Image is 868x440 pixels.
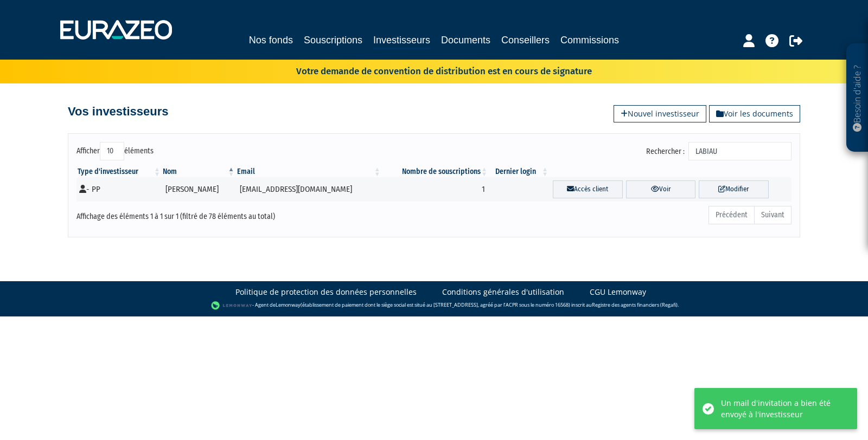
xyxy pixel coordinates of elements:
td: [EMAIL_ADDRESS][DOMAIN_NAME] [236,177,382,202]
a: Investisseurs [373,33,430,49]
p: Votre demande de convention de distribution est en cours de signature [265,62,592,78]
a: Nos fonds [249,33,293,48]
a: Lemonway [276,301,301,308]
div: - Agent de (établissement de paiement dont le siège social est situé au [STREET_ADDRESS], agréé p... [11,300,857,311]
p: Besoin d'aide ? [851,49,864,147]
th: Type d'investisseur : activer pour trier la colonne par ordre croissant [76,166,162,177]
th: Nombre de souscriptions : activer pour trier la colonne par ordre croissant [382,166,489,177]
a: CGU Lemonway [590,287,646,297]
td: - PP [76,177,162,202]
a: Voir les documents [709,105,800,122]
th: &nbsp; [550,166,792,177]
a: Nouvel investisseur [614,105,706,122]
a: Commissions [560,33,619,48]
input: Rechercher : [688,142,792,160]
a: Souscriptions [304,33,362,48]
th: Email : activer pour trier la colonne par ordre croissant [236,166,382,177]
td: 1 [382,177,489,202]
td: [PERSON_NAME] [162,177,235,202]
a: Registre des agents financiers (Regafi) [592,301,678,308]
h4: Vos investisseurs [68,105,168,118]
a: Voir [626,180,696,198]
th: Nom : activer pour trier la colonne par ordre d&eacute;croissant [162,166,235,177]
div: Un mail d'invitation a bien été envoyé à l'investisseur [721,397,841,420]
img: 1732889491-logotype_eurazeo_blanc_rvb.png [60,20,172,40]
a: Modifier [699,180,769,198]
div: Affichage des éléments 1 à 1 sur 1 (filtré de 78 éléments au total) [76,205,365,222]
a: Conseillers [501,33,550,48]
a: Accès client [553,180,623,198]
a: Documents [441,33,490,48]
a: Conditions générales d'utilisation [442,287,564,297]
label: Afficher éléments [76,142,154,160]
a: Politique de protection des données personnelles [235,287,417,297]
label: Rechercher : [646,142,792,160]
img: logo-lemonway.png [211,300,253,311]
th: Dernier login : activer pour trier la colonne par ordre croissant [489,166,550,177]
select: Afficheréléments [100,142,124,160]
